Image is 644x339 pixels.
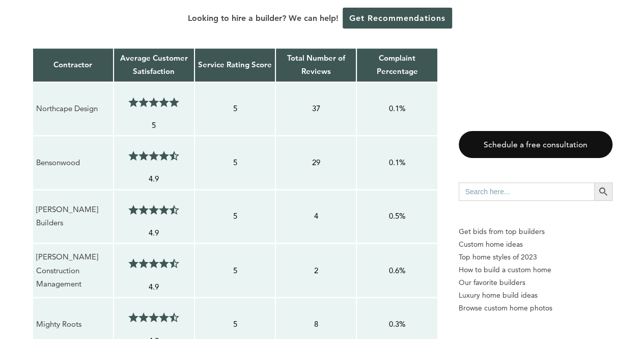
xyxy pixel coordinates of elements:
a: Luxury home build ideas [459,289,612,302]
p: 4.9 [117,172,191,186]
p: [PERSON_NAME] Construction Management [36,250,110,290]
p: 0.6% [360,264,434,277]
p: Mighty Roots [36,317,110,330]
p: 37 [279,102,353,115]
p: 5 [117,119,191,132]
p: 4.9 [117,280,191,293]
input: Search here... [459,182,594,201]
strong: Average Customer Satisfaction [120,53,188,76]
p: 0.1% [360,102,434,115]
a: Get Recommendations [343,8,452,29]
a: Our favorite builders [459,276,612,289]
a: Browse custom home photos [459,302,612,315]
p: 5 [198,210,272,223]
p: 5 [198,156,272,169]
p: 5 [198,317,272,330]
p: 0.1% [360,156,434,169]
p: Bensonwood [36,156,110,169]
p: 2 [279,264,353,277]
strong: Contractor [53,60,92,69]
svg: Search [598,186,609,197]
a: Schedule a free consultation [459,131,612,158]
p: 5 [198,102,272,115]
p: 0.3% [360,317,434,330]
strong: Total Number of Reviews [287,53,345,76]
p: Northcape Design [36,102,110,115]
p: 29 [279,156,353,169]
a: Custom home ideas [459,238,612,251]
p: Get bids from top builders [459,225,612,238]
p: [PERSON_NAME] Builders [36,203,110,230]
a: How to build a custom home [459,264,612,276]
p: 4.9 [117,226,191,240]
a: Top home styles of 2023 [459,251,612,264]
p: 5 [198,264,272,277]
p: 8 [279,317,353,330]
strong: Complaint Percentage [376,53,417,76]
p: 4 [279,210,353,223]
strong: Service Rating Score [198,60,272,69]
p: 0.5% [360,210,434,223]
